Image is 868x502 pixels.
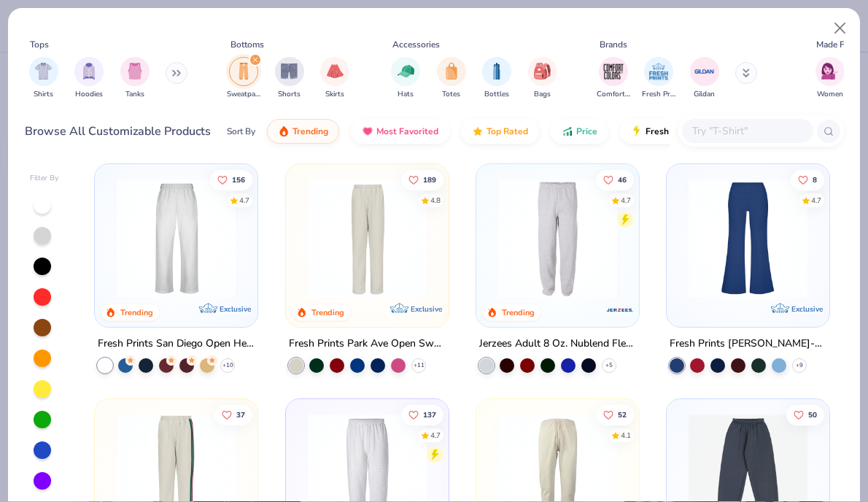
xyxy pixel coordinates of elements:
[210,169,252,190] button: Like
[278,89,301,100] span: Shorts
[29,57,58,100] button: filter button
[534,89,551,100] span: Bags
[597,57,630,100] div: filter for Comfort Colors
[227,57,260,100] button: filter button
[222,361,233,370] span: + 10
[461,119,539,144] button: Top Rated
[351,119,449,144] button: Most Favorited
[791,169,824,190] button: Like
[327,63,344,80] img: Skirts Image
[81,63,97,80] img: Hoodies Image
[576,125,597,137] span: Price
[489,63,505,80] img: Bottles Image
[74,57,104,100] button: filter button
[120,57,150,100] div: filter for Tanks
[690,57,719,100] div: filter for Gildan
[821,63,838,80] img: Women Image
[817,89,843,100] span: Women
[602,61,624,82] img: Comfort Colors Image
[472,125,484,137] img: TopRated.gif
[120,57,150,100] button: filter button
[808,412,817,419] span: 50
[796,361,803,370] span: + 9
[811,195,821,206] div: 4.7
[292,125,328,137] span: Trending
[600,38,627,51] div: Brands
[411,304,442,314] span: Exclusive
[690,57,719,100] button: filter button
[534,63,550,80] img: Bags Image
[631,125,643,137] img: flash.gif
[227,89,260,100] span: Sweatpants
[624,179,758,298] img: 486943b6-5e17-489f-a3b1-8047dc7743c2
[694,61,716,82] img: Gildan Image
[642,57,675,100] button: filter button
[275,57,304,100] button: filter button
[618,176,627,183] span: 46
[325,89,344,100] span: Skirts
[618,412,627,419] span: 52
[491,179,624,298] img: 665f1cf0-24f0-4774-88c8-9b49303e6076
[621,430,631,441] div: 4.1
[30,38,49,51] div: Tops
[528,57,557,100] div: filter for Bags
[620,119,788,144] button: Fresh Prints Flash
[482,57,511,100] button: filter button
[362,125,373,137] img: most_fav.gif
[694,89,715,100] span: Gildan
[791,304,823,314] span: Exclusive
[214,405,252,425] button: Like
[442,89,460,100] span: Totes
[98,335,255,353] div: Fresh Prints San Diego Open Heavyweight Sweatpants
[227,57,260,100] div: filter for Sweatpants
[422,412,435,419] span: 137
[275,57,304,100] div: filter for Shorts
[320,57,349,100] div: filter for Skirts
[422,176,435,183] span: 189
[813,176,817,183] span: 8
[301,179,434,298] img: 0ed6d0be-3a42-4fd2-9b2a-c5ffc757fdcf
[34,89,53,100] span: Shirts
[125,89,144,100] span: Tanks
[479,335,636,353] div: Jerzees Adult 8 Oz. Nublend Fleece Sweatpants
[430,430,440,441] div: 4.7
[289,335,446,353] div: Fresh Prints Park Ave Open Sweatpants
[642,57,675,100] div: filter for Fresh Prints
[278,125,290,137] img: trending.gif
[267,119,339,144] button: Trending
[400,169,443,190] button: Like
[75,89,103,100] span: Hoodies
[815,57,845,100] div: filter for Women
[320,57,349,100] button: filter button
[109,179,243,298] img: df5250ff-6f61-4206-a12c-24931b20f13c
[434,179,567,298] img: c944d931-fb25-49bb-ae8c-568f6273e60a
[30,173,59,184] div: Filter By
[596,169,634,190] button: Like
[816,38,853,51] div: Made For
[232,176,245,183] span: 156
[681,179,815,298] img: f981a934-f33f-4490-a3ad-477cd5e6773b
[691,123,803,139] input: Try "T-Shirt"
[597,57,630,100] button: filter button
[826,15,854,42] button: Close
[487,125,528,137] span: Top Rated
[484,89,509,100] span: Bottles
[621,195,631,206] div: 4.7
[597,89,630,100] span: Comfort Colors
[281,63,298,80] img: Shorts Image
[29,57,58,100] div: filter for Shirts
[551,119,608,144] button: Price
[413,361,424,370] span: + 11
[443,63,460,80] img: Totes Image
[437,57,466,100] div: filter for Totes
[236,63,252,80] img: Sweatpants Image
[398,63,414,80] img: Hats Image
[376,125,438,137] span: Most Favorited
[437,57,466,100] button: filter button
[227,125,255,138] div: Sort By
[398,89,414,100] span: Hats
[236,412,245,419] span: 37
[605,296,635,325] img: Jerzees logo
[596,405,634,425] button: Like
[430,195,440,206] div: 4.8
